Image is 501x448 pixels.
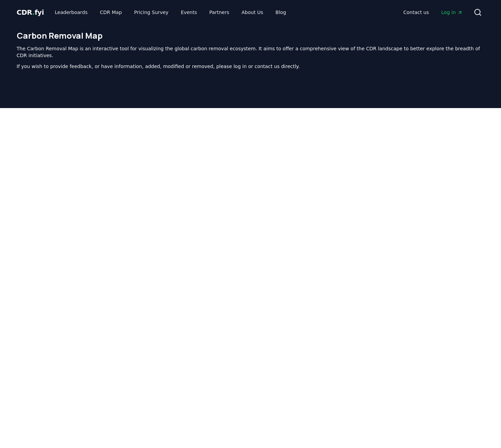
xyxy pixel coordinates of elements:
[94,6,127,18] a: CDR Map
[49,6,93,18] a: Leaderboards
[129,6,174,18] a: Pricing Survey
[270,6,292,18] a: Blog
[441,9,462,16] span: Log in
[17,8,44,17] a: CDR.fyi
[398,6,468,18] nav: Main
[436,6,468,18] a: Log in
[204,6,235,18] a: Partners
[175,6,202,18] a: Events
[32,8,35,16] span: .
[17,45,485,59] p: The Carbon Removal Map is an interactive tool for visualizing the global carbon removal ecosystem...
[398,6,434,18] a: Contact us
[49,6,291,18] nav: Main
[236,6,268,18] a: About Us
[17,30,485,41] h1: Carbon Removal Map
[17,8,44,16] span: CDR fyi
[17,63,485,70] p: If you wish to provide feedback, or have information, added, modified or removed, please log in o...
